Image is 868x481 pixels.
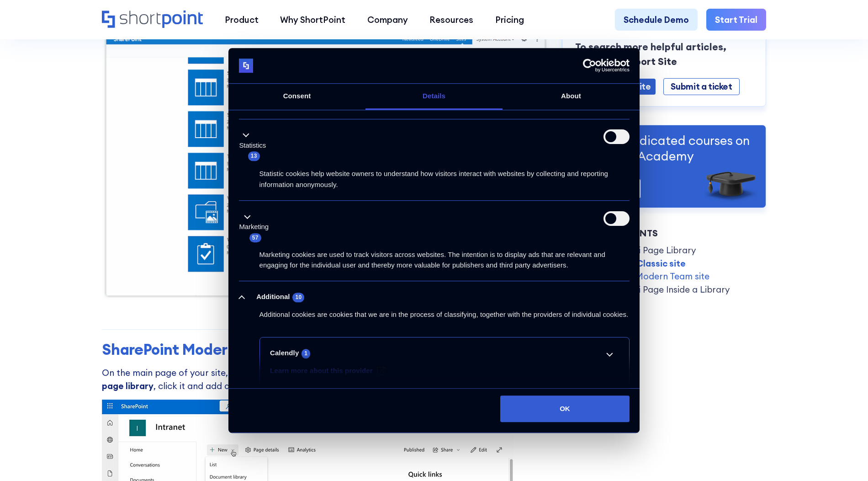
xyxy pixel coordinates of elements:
span: Marketing cookies are used to track visitors across websites. The intention is to display ads tha... [259,251,605,269]
div: Why ShortPoint [280,13,345,27]
a: Pricing [484,9,535,31]
div: Resources [429,13,473,27]
a: Consent [228,84,365,110]
a: SharePoint Modern Team site [588,270,709,283]
p: Visit our dedicated courses on ShortPoint Academy [575,133,753,164]
div: Table of Contents [562,226,766,240]
button: Statistics (13) [239,130,272,162]
div: Statistic cookies help website owners to understand how visitors interact with websites by collec... [239,161,630,190]
a: Details [365,84,503,110]
button: Marketing (57) [239,211,275,243]
a: Company [356,9,419,31]
img: logo [239,59,254,73]
span: 57 [249,233,261,242]
span: 10 [292,293,304,302]
label: Statistics [239,140,266,151]
h3: SharePoint Modern Team site [102,341,549,359]
a: Submit a ticket [663,78,739,95]
label: Marketing [239,222,269,233]
a: Product [214,9,270,31]
div: Pricing [495,13,524,27]
a: Calendly's privacy policy - opens in a new window [270,359,385,377]
button: OK [500,395,629,422]
a: Resources [418,9,484,31]
a: Start Trial [706,9,766,31]
a: Why ShortPoint [269,9,356,31]
a: Calendly1 [270,348,619,359]
a: Creating a Wiki Page Inside a Library [577,283,730,296]
a: Usercentrics Cookiebot - opens in a new window [550,59,630,73]
a: Schedule Demo [615,9,698,31]
iframe: Chat Widget [822,437,868,481]
strong: Wiki page library [102,367,544,391]
div: Product [225,13,259,27]
span: Additional cookies are cookies that we are in the process of classifying, together with the provi... [259,310,629,318]
button: Additional (10) [239,292,310,303]
div: Company [367,13,408,27]
a: About [503,84,640,110]
span: 13 [248,152,260,161]
a: Home [102,11,203,29]
p: To search more helpful articles, Visit our Support Site [575,40,753,69]
p: On the main page of your site, please click the button and select from the drop-down list. Find ,... [102,366,549,392]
